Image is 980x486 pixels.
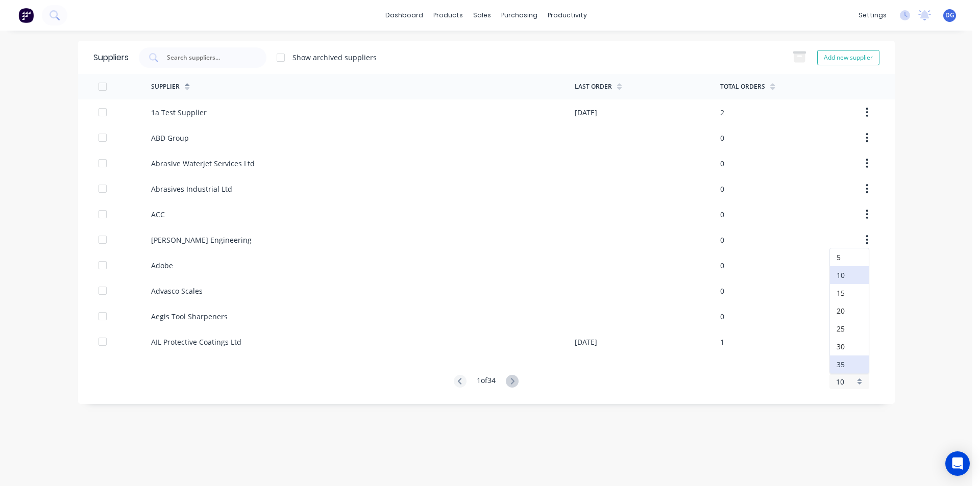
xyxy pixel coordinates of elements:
div: settings [853,8,892,23]
div: productivity [543,8,592,23]
div: AIL Protective Coatings Ltd [151,337,241,347]
div: [DATE] [575,107,597,118]
div: Aegis Tool Sharpeners [151,311,228,322]
div: 0 [720,235,724,245]
div: 1 [720,337,724,347]
div: 1a Test Supplier [151,107,207,118]
div: 0 [720,286,724,296]
a: dashboard [380,8,428,23]
div: Abrasives Industrial Ltd [151,184,232,194]
div: 30 [830,338,869,355]
div: purchasing [496,8,543,23]
div: Advasco Scales [151,286,203,296]
div: products [428,8,468,23]
div: 35 [830,355,869,373]
button: Add new supplier [817,50,879,65]
div: Total Orders [720,82,765,91]
div: 0 [720,311,724,322]
div: Open Intercom Messenger [945,451,970,476]
div: [DATE] [575,337,597,347]
div: 25 [830,320,869,338]
img: Factory [18,8,34,23]
div: 20 [830,302,869,320]
div: 5 [830,248,869,266]
div: 0 [720,184,724,194]
input: Search suppliers... [166,53,251,63]
div: [PERSON_NAME] Engineering [151,235,252,245]
div: Supplier [151,82,180,91]
div: 0 [720,260,724,271]
span: 10 [836,376,844,387]
div: Adobe [151,260,173,271]
div: Show archived suppliers [292,52,377,63]
div: Abrasive Waterjet Services Ltd [151,158,255,169]
div: 2 [720,107,724,118]
div: Suppliers [93,52,129,64]
div: ABD Group [151,133,189,143]
span: DG [945,11,954,20]
div: 1 of 34 [477,375,496,389]
div: 15 [830,284,869,302]
div: 0 [720,158,724,169]
div: Last Order [575,82,612,91]
div: ACC [151,209,165,220]
div: 0 [720,133,724,143]
div: 0 [720,209,724,220]
div: sales [468,8,496,23]
div: 10 [830,266,869,284]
